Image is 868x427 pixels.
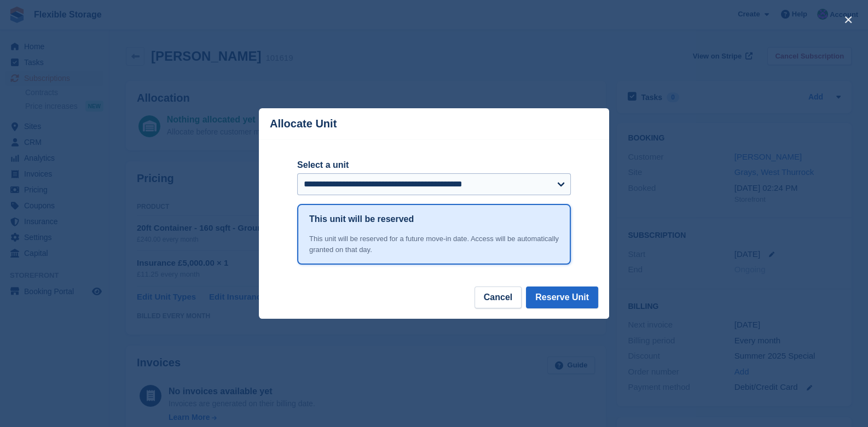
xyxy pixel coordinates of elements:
p: Allocate Unit [270,118,337,130]
button: Cancel [474,286,522,308]
button: Reserve Unit [526,286,598,308]
div: This unit will be reserved for a future move-in date. Access will be automatically granted on tha... [309,233,559,255]
button: close [840,11,857,28]
label: Select a unit [297,159,571,172]
h1: This unit will be reserved [309,213,414,226]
